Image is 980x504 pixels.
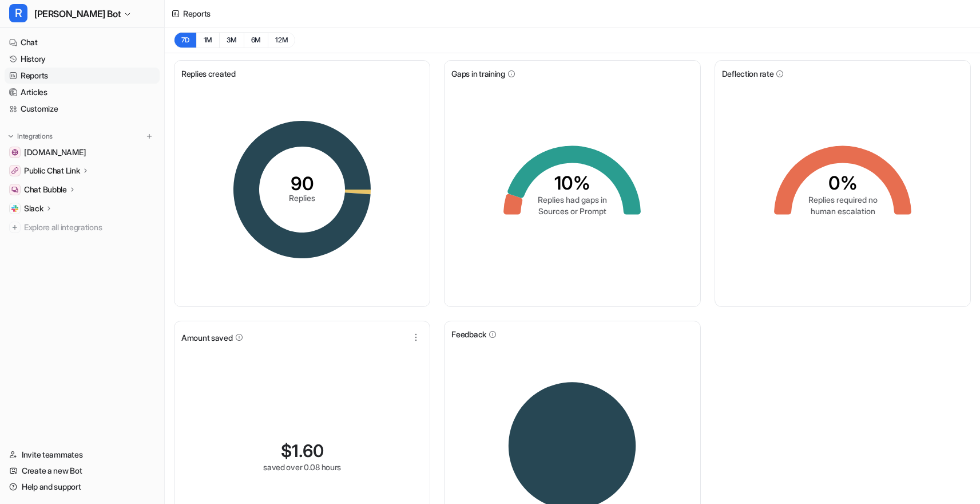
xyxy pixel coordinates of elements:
span: [DOMAIN_NAME] [24,147,86,158]
a: Explore all integrations [5,219,160,235]
p: Public Chat Link [24,165,80,176]
button: 1M [196,32,220,48]
a: Reports [5,68,160,84]
img: menu_add.svg [145,132,153,140]
img: Slack [11,205,18,212]
a: Create a new Bot [5,463,160,479]
a: History [5,51,160,67]
button: 12M [268,32,295,48]
tspan: Replies had gaps in [538,195,607,204]
button: 6M [244,32,268,48]
a: Help and support [5,479,160,495]
tspan: human escalation [810,206,875,216]
tspan: 0% [828,172,857,194]
img: Chat Bubble [11,186,18,193]
span: Replies created [181,68,236,80]
a: Articles [5,84,160,100]
button: 7D [174,32,196,48]
div: Reports [183,7,211,19]
tspan: Replies required no [808,195,877,204]
a: Chat [5,34,160,50]
span: R [9,4,27,22]
p: Chat Bubble [24,184,67,195]
img: Public Chat Link [11,167,18,174]
span: Feedback [451,328,486,340]
tspan: Sources or Prompt [538,206,606,216]
button: Integrations [5,131,56,142]
tspan: 90 [291,172,314,195]
span: Explore all integrations [24,218,155,237]
tspan: 10% [554,172,590,194]
tspan: Replies [289,193,315,203]
p: Slack [24,203,43,214]
p: Integrations [17,132,53,141]
a: Customize [5,101,160,117]
a: Invite teammates [5,447,160,463]
span: Deflection rate [722,68,774,80]
span: Gaps in training [451,68,505,80]
span: [PERSON_NAME] Bot [34,6,121,22]
img: getrella.com [11,149,18,156]
img: explore all integrations [9,222,21,233]
img: expand menu [7,132,15,140]
span: Amount saved [181,332,233,344]
div: saved over 0.08 hours [263,461,341,473]
span: 1.60 [292,440,324,461]
button: 3M [219,32,244,48]
a: getrella.com[DOMAIN_NAME] [5,144,160,160]
div: $ [281,440,324,461]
